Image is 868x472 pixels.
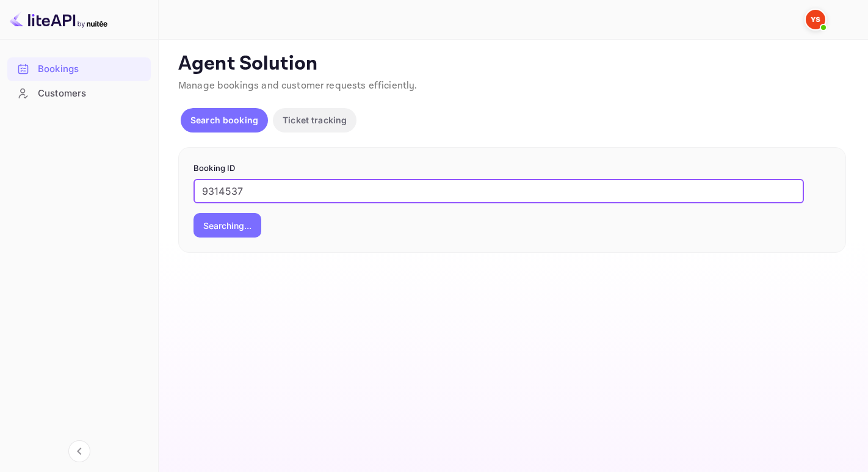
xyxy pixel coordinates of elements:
button: Searching... [193,213,261,238]
span: Manage bookings and customer requests efficiently. [178,79,418,92]
div: Bookings [38,62,145,76]
a: Customers [7,82,151,104]
div: Customers [38,87,145,101]
a: Bookings [7,57,151,80]
p: Booking ID [193,162,831,175]
div: Customers [7,82,151,106]
p: Ticket tracking [283,114,347,126]
input: Enter Booking ID (e.g., 63782194) [193,179,804,203]
img: LiteAPI logo [10,10,107,29]
div: Bookings [7,57,151,81]
button: Collapse navigation [68,440,90,462]
p: Search booking [190,114,258,126]
img: Yandex Support [806,10,825,29]
p: Agent Solution [178,52,846,76]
